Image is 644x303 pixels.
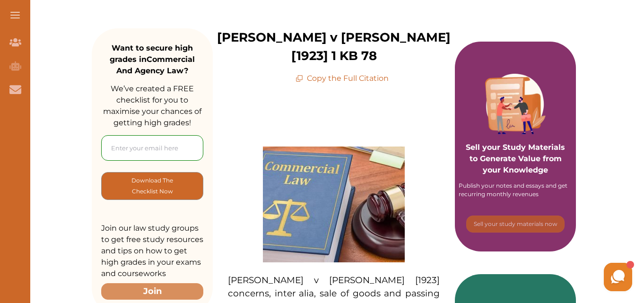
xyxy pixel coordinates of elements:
[101,135,203,161] input: Enter your email here
[459,182,572,199] div: Publish your notes and essays and get recurring monthly revenues
[101,283,203,300] button: Join
[103,84,201,127] span: We’ve created a FREE checklist for you to maximise your chances of getting high grades!
[101,172,203,200] button: [object Object]
[296,73,389,84] p: Copy the Full Citation
[417,260,635,294] iframe: HelpCrunch
[110,43,195,75] strong: Want to secure high grades in Commercial And Agency Law ?
[121,175,184,197] p: Download The Checklist Now
[464,115,566,176] p: Sell your Study Materials to Generate Value from your Knowledge
[466,216,565,233] button: [object Object]
[474,220,557,228] p: Sell your study materials now
[213,28,455,65] p: [PERSON_NAME] v [PERSON_NAME] [1923] 1 KB 78
[263,147,405,262] img: Commercial-and-Agency-Law-feature-300x245.jpg
[485,74,546,134] img: Purple card image
[101,223,203,279] p: Join our law study groups to get free study resources and tips on how to get high grades in your ...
